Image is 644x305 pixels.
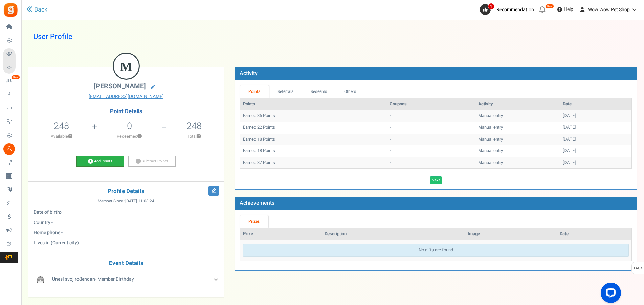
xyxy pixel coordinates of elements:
[387,134,475,145] td: -
[302,85,336,98] a: Redeems
[3,76,18,87] a: New
[80,239,81,246] span: -
[34,239,79,246] b: Lives in (Current city)
[387,122,475,134] td: -
[33,27,632,46] h1: User Profile
[240,122,387,134] td: Earned 22 Points
[240,157,387,169] td: Earned 37 Points
[125,198,154,204] span: [DATE] 11:08:24
[488,3,494,10] span: 1
[240,69,258,77] b: Activity
[137,134,142,139] button: ?
[52,276,134,283] span: - Member Birthday
[336,85,365,98] a: Others
[94,81,146,91] span: [PERSON_NAME]
[478,124,503,130] span: Manual entry
[588,6,630,13] span: Wow Wow Pet Shop
[430,176,442,184] a: Next
[197,134,201,139] button: ?
[563,136,629,143] div: [DATE]
[478,136,503,142] span: Manual entry
[322,228,465,240] th: Description
[240,85,269,98] a: Points
[68,134,72,139] button: ?
[32,133,91,139] p: Available
[496,6,534,13] span: Recommendation
[269,85,302,98] a: Referrals
[387,98,475,110] th: Coupons
[560,98,631,110] th: Date
[562,6,573,13] span: Help
[240,215,268,228] a: Prizes
[76,156,124,167] a: Add Points
[28,108,224,115] h4: Point Details
[478,112,503,119] span: Manual entry
[128,156,176,167] a: Subtract Points
[563,113,629,119] div: [DATE]
[240,110,387,122] td: Earned 35 Points
[98,133,161,139] p: Redeemed
[61,229,63,236] span: -
[168,133,221,139] p: Total
[127,121,132,131] h5: 0
[34,209,60,216] b: Date of birth
[240,98,387,110] th: Points
[34,229,219,236] p: :
[11,75,20,80] em: New
[61,209,62,216] span: -
[208,186,219,196] i: Edit Profile
[240,145,387,157] td: Earned 18 Points
[51,219,53,226] span: -
[34,219,50,226] b: Country
[387,157,475,169] td: -
[387,145,475,157] td: -
[475,98,560,110] th: Activity
[186,121,202,131] h5: 248
[555,4,576,15] a: Help
[563,160,629,166] div: [DATE]
[34,188,219,195] h4: Profile Details
[240,134,387,145] td: Earned 18 Points
[114,54,139,80] figcaption: M
[34,229,60,236] b: Home phone
[465,228,557,240] th: Image
[240,199,274,207] b: Achievements
[557,228,631,240] th: Date
[563,124,629,131] div: [DATE]
[34,209,219,216] p: :
[54,119,69,133] span: 248
[240,228,322,240] th: Prize
[387,110,475,122] td: -
[34,240,219,246] p: :
[98,198,154,204] span: Member Since :
[34,93,219,100] a: [EMAIL_ADDRESS][DOMAIN_NAME]
[545,4,554,9] em: New
[243,244,629,257] div: No gifts are found
[3,2,18,18] img: Gratisfaction
[480,4,537,15] a: 1 Recommendation
[34,219,219,226] p: :
[52,276,95,283] b: Unesi svoj rođendan
[634,262,643,275] span: FAQs
[563,148,629,154] div: [DATE]
[34,260,219,267] h4: Event Details
[478,147,503,154] span: Manual entry
[478,159,503,166] span: Manual entry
